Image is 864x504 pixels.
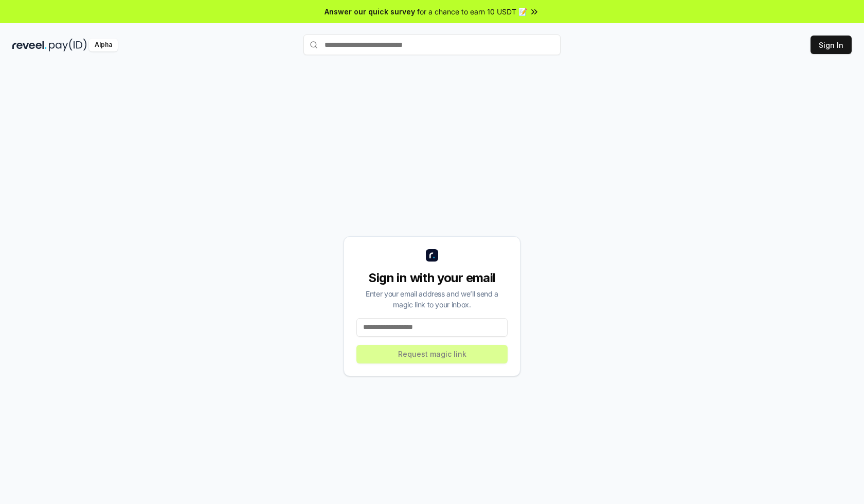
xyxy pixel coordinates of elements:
[89,39,118,51] div: Alpha
[417,6,527,17] span: for a chance to earn 10 USDT 📝
[12,39,47,51] img: reveel_dark
[811,36,852,54] button: Sign In
[49,39,87,51] img: pay_id
[426,249,438,262] img: logo_small
[356,270,508,286] div: Sign in with your email
[325,6,415,17] span: Answer our quick survey
[356,288,508,310] div: Enter your email address and we’ll send a magic link to your inbox.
